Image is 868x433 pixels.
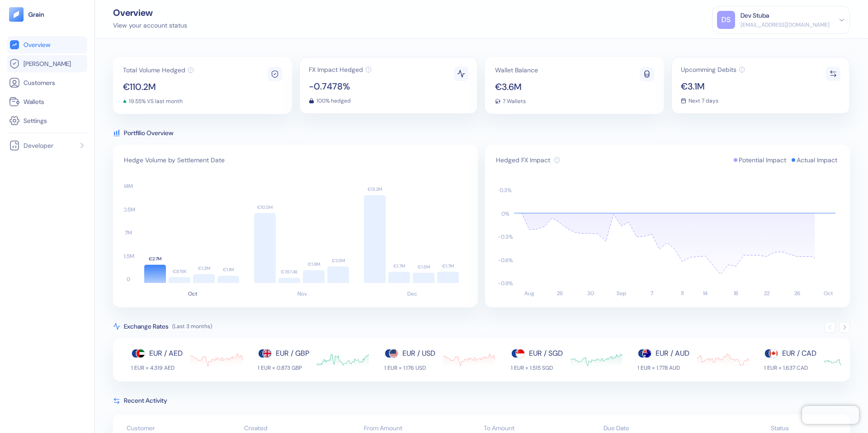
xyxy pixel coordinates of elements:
[824,290,833,297] text: Oct
[316,98,351,104] span: 100% hedged
[9,115,85,126] a: Settings
[681,66,736,73] span: Upcomming Debits
[651,290,653,297] text: 7
[281,269,298,275] text: €787.4K
[723,424,836,433] div: Status
[258,364,309,372] div: 1 EUR = 0.873 GBP
[129,99,183,104] span: 19.55% VS last month
[782,348,816,359] div: EUR / CAD
[802,406,859,424] iframe: Chatra live chat
[764,290,770,297] text: 22
[124,128,173,137] span: Portfilio Overview
[524,290,534,297] text: Aug
[113,21,187,30] div: View your account status
[24,141,53,150] span: Developer
[681,290,684,297] text: 11
[332,258,345,264] text: €2.5M
[123,82,194,91] span: €110.2M
[125,229,132,236] text: 7M
[496,155,550,165] span: Hedged FX Impact
[124,322,169,331] span: Exchange Rates
[297,290,307,297] text: Nov
[368,186,382,192] text: €13.2M
[741,21,830,29] div: [EMAIL_ADDRESS][DOMAIN_NAME]
[495,67,538,73] span: Wallet Balance
[498,280,513,287] text: -0.9 %
[734,290,738,297] text: 18
[511,364,563,372] div: 1 EUR = 1.515 SGD
[28,11,45,18] img: logo
[276,348,309,359] div: EUR / GBP
[741,11,769,20] div: Dev Stuba
[24,97,44,106] span: Wallets
[257,204,273,210] text: €10.5M
[24,40,50,49] span: Overview
[501,210,509,217] text: 0 %
[309,66,363,73] span: FX Impact Hedged
[9,77,85,88] a: Customers
[9,58,85,69] a: [PERSON_NAME]
[123,253,134,260] text: 3.5M
[498,257,513,264] text: -0.6 %
[495,82,538,91] span: €3.6M
[637,364,689,372] div: 1 EUR = 1.778 AUD
[739,155,786,165] span: Potential Impact
[24,78,55,87] span: Customers
[703,290,708,297] text: 14
[149,348,183,359] div: EUR / AED
[122,206,135,213] text: 10.5M
[681,82,745,91] span: €3.1M
[587,290,594,297] text: 30
[24,59,71,68] span: [PERSON_NAME]
[797,155,837,165] span: Actual Impact
[503,99,526,104] span: 7 Wallets
[113,8,187,17] div: Overview
[149,256,161,262] text: €2.7M
[384,364,435,372] div: 1 EUR = 1.176 USD
[223,267,234,273] text: €1.1M
[500,187,512,194] text: 0.3 %
[498,233,513,240] text: -0.3 %
[557,290,563,297] text: 26
[442,263,454,269] text: €1.7M
[418,264,430,270] text: €1.5M
[9,7,24,22] img: logo-tablet-V2.svg
[124,155,225,165] span: Hedge Volume by Settlement Date
[393,263,405,269] text: €1.7M
[123,67,185,73] span: Total Volume Hedged
[656,348,689,359] div: EUR / AUD
[308,261,320,267] text: €1.9M
[188,290,198,297] text: Oct
[309,82,372,91] span: -0.7478%
[617,290,626,297] text: Sep
[717,11,735,29] div: DS
[689,98,718,104] span: Next 7 days
[127,276,130,283] text: 0
[124,396,167,405] span: Recent Activity
[407,290,417,297] text: Dec
[529,348,563,359] div: EUR / SGD
[198,265,210,271] text: €1.3M
[9,96,85,107] a: Wallets
[794,290,800,297] text: 26
[172,323,212,330] span: (Last 3 months)
[764,364,816,372] div: 1 EUR = 1.637 CAD
[9,39,85,50] a: Overview
[124,183,133,190] text: 14M
[402,348,435,359] div: EUR / USD
[131,364,183,372] div: 1 EUR = 4.319 AED
[24,116,47,125] span: Settings
[173,268,187,274] text: €878K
